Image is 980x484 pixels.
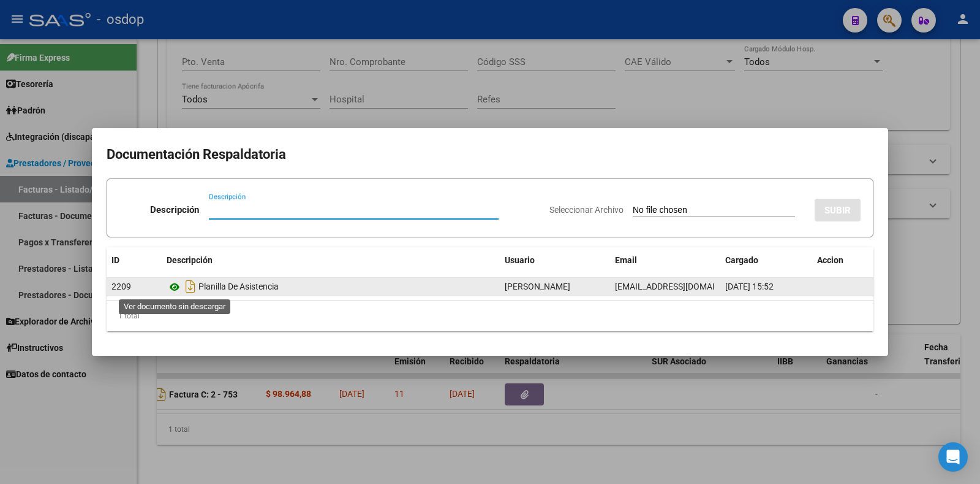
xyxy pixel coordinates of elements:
[107,247,162,274] datatable-header-cell: ID
[505,255,535,265] span: Usuario
[162,247,500,274] datatable-header-cell: Descripción
[111,255,119,265] span: ID
[938,442,968,472] div: Open Intercom Messenger
[167,277,495,296] div: Planilla De Asistencia
[500,247,610,274] datatable-header-cell: Usuario
[815,199,861,221] button: SUBIR
[610,247,720,274] datatable-header-cell: Email
[505,282,570,291] span: [PERSON_NAME]
[107,143,873,166] h2: Documentación Respaldatoria
[111,282,131,291] span: 2209
[183,277,198,296] i: Descargar documento
[150,203,199,217] p: Descripción
[824,205,851,216] span: SUBIR
[812,247,873,274] datatable-header-cell: Accion
[725,255,758,265] span: Cargado
[817,255,843,265] span: Accion
[615,282,751,291] span: [EMAIL_ADDRESS][DOMAIN_NAME]
[107,301,873,331] div: 1 total
[615,255,637,265] span: Email
[549,205,624,215] span: Seleccionar Archivo
[725,282,774,291] span: [DATE] 15:52
[167,255,213,265] span: Descripción
[720,247,812,274] datatable-header-cell: Cargado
